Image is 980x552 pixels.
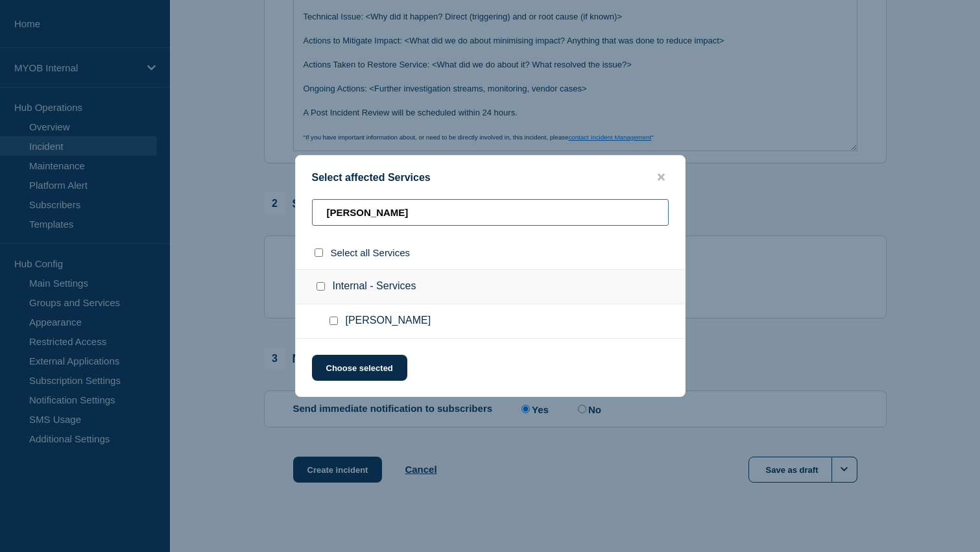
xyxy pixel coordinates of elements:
span: Select all Services [331,247,411,258]
button: close button [654,171,669,184]
input: Archie checkbox [329,317,338,325]
input: Search [312,199,669,226]
div: Internal - Services [296,269,685,304]
input: Internal - Services checkbox [317,282,325,291]
span: [PERSON_NAME] [346,315,431,328]
input: select all checkbox [315,248,323,257]
div: Select affected Services [296,171,685,184]
button: Choose selected [312,355,407,381]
